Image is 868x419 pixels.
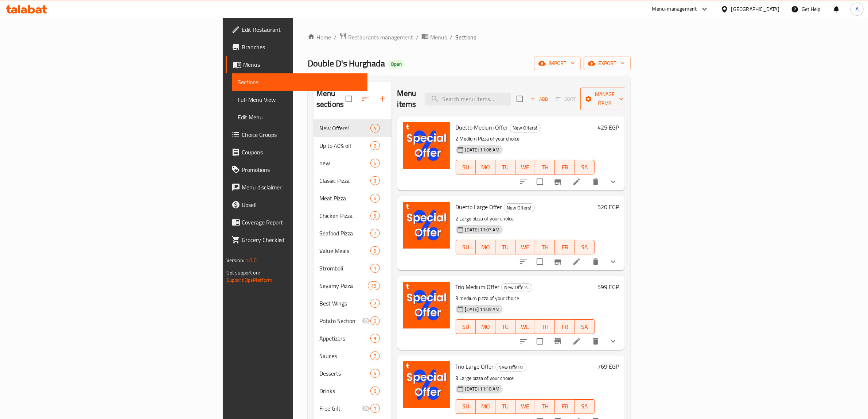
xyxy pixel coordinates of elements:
span: 6 [371,195,379,202]
div: Best Wings2 [314,295,392,312]
p: 3 Large pizza of your choice [456,374,595,383]
button: Add section [374,90,392,108]
span: Select all sections [341,91,357,107]
span: [DATE] 11:09 AM [462,306,503,313]
span: Double D's Hurghada [308,55,385,72]
li: / [416,33,419,42]
div: [GEOGRAPHIC_DATA] [731,5,779,13]
span: Drinks [319,387,370,395]
svg: Show Choices [609,337,618,346]
div: Up to 40% off [319,141,370,150]
span: Edit Menu [238,113,362,122]
span: TU [498,322,512,332]
span: [DATE] 11:10 AM [462,385,503,392]
span: WE [518,401,532,412]
button: TH [535,240,555,254]
button: WE [515,319,535,334]
button: show more [604,332,622,350]
button: Manage items [580,88,629,110]
span: WE [518,242,532,253]
button: Branch-specific-item [549,173,567,191]
a: Branches [226,38,368,56]
span: 6 [371,160,379,167]
div: Seyamy Pizza19 [314,277,392,295]
li: / [450,33,452,42]
span: 2 [371,300,379,307]
div: New Offers! [510,124,541,132]
span: TU [498,401,512,412]
a: Promotions [226,161,368,178]
div: New Offers! [319,124,370,132]
span: MO [479,401,493,412]
div: New Offers! [495,363,526,372]
button: Branch-specific-item [549,332,567,350]
span: Full Menu View [238,95,362,104]
svg: Inactive section [362,316,370,325]
button: sort-choices [515,253,532,270]
span: New Offers! [504,204,534,212]
span: Duetto Large Offer [456,201,502,212]
span: MO [479,162,493,173]
nav: breadcrumb [308,32,631,42]
h2: Menu items [397,88,416,110]
div: Appetizers9 [314,330,392,347]
span: Duetto Medium Offer [456,122,508,133]
span: export [589,59,625,68]
span: Meat Pizza [319,194,370,203]
span: WE [518,322,532,332]
div: Up to 40% off2 [314,137,392,154]
span: 6 [371,388,379,395]
button: delete [587,332,604,350]
div: items [370,246,379,255]
span: TH [538,242,552,253]
span: MO [479,242,493,253]
span: Open [388,61,405,67]
span: FR [558,322,572,332]
div: items [370,369,379,378]
button: delete [587,173,604,191]
span: Sauces [319,351,370,360]
span: Select to update [532,254,548,269]
div: Free Gift1 [314,400,392,417]
div: Sauces7 [314,347,392,365]
span: [DATE] 11:07 AM [462,226,503,233]
button: TU [495,399,515,414]
span: import [540,59,575,68]
button: TU [495,319,515,334]
button: SA [575,240,595,254]
span: 7 [371,353,379,360]
span: Select to update [532,174,548,189]
div: Stromboli1 [314,260,392,277]
div: New Offers! [504,203,535,212]
button: sort-choices [515,173,532,191]
span: Menu disclaimer [242,183,362,192]
div: new6 [314,154,392,172]
a: Edit menu item [572,177,581,186]
button: SU [456,319,476,334]
span: Coverage Report [242,218,362,227]
button: WE [515,240,535,254]
button: SU [456,240,476,254]
div: new [319,159,370,168]
span: Menus [243,60,362,69]
button: show more [604,173,622,191]
a: Support.OpsPlatform [226,275,273,285]
div: New Offers!4 [314,119,392,137]
span: 2 [371,142,379,149]
span: Classic Pizza [319,176,370,185]
p: 2 Large pizza of your choice [456,214,595,223]
span: Seyamy Pizza [319,281,368,290]
a: Restaurants management [339,32,413,42]
svg: Show Choices [609,257,618,266]
span: Sections [455,33,476,42]
span: Potato Section [319,316,362,325]
span: SA [578,162,592,173]
span: SU [459,322,473,332]
span: 4 [371,125,379,132]
a: Menu disclaimer [226,178,368,196]
button: SA [575,160,595,174]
